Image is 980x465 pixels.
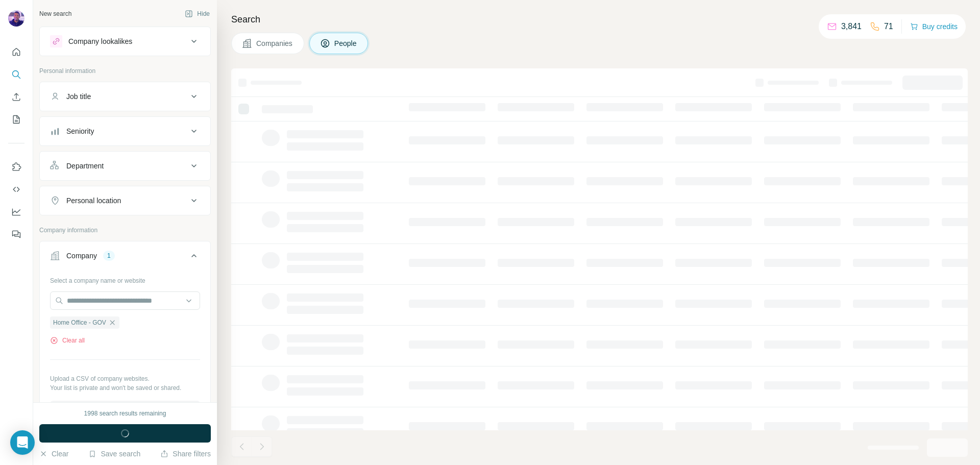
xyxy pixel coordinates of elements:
button: Clear all [50,336,85,345]
p: Personal information [39,66,211,76]
span: Companies [256,38,293,48]
button: Seniority [40,119,210,143]
div: Seniority [66,126,94,136]
button: Upload a list of companies [50,401,200,419]
div: Open Intercom Messenger [10,430,35,455]
p: Company information [39,226,211,235]
p: Upload a CSV of company websites. [50,374,200,383]
button: Search [8,65,24,84]
button: Use Surfe API [8,180,24,199]
button: Company lookalikes [40,29,210,54]
div: Department [66,161,104,171]
div: Company lookalikes [68,36,132,46]
div: Select a company name or website [50,272,200,285]
div: 1998 search results remaining [84,409,166,418]
button: Quick start [8,43,24,61]
button: Clear [39,449,68,459]
p: Your list is private and won't be saved or shared. [50,383,200,393]
div: New search [39,9,71,18]
img: Avatar [8,10,24,27]
button: Job title [40,84,210,109]
div: 1 [103,251,115,260]
p: 3,841 [841,20,862,33]
button: Hide [178,6,217,21]
button: My lists [8,110,24,129]
span: Home Office - GOV [53,318,106,327]
button: Save search [88,449,140,459]
button: Share filters [160,449,211,459]
p: 71 [884,20,893,33]
div: Company [66,251,97,261]
h4: Search [231,12,968,27]
span: People [334,38,358,48]
button: Personal location [40,188,210,213]
button: Dashboard [8,203,24,221]
button: Buy credits [910,19,958,34]
button: Feedback [8,225,24,243]
div: Personal location [66,195,121,206]
button: Department [40,154,210,178]
button: Use Surfe on LinkedIn [8,158,24,176]
div: Job title [66,91,91,102]
button: Enrich CSV [8,88,24,106]
button: Company1 [40,243,210,272]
